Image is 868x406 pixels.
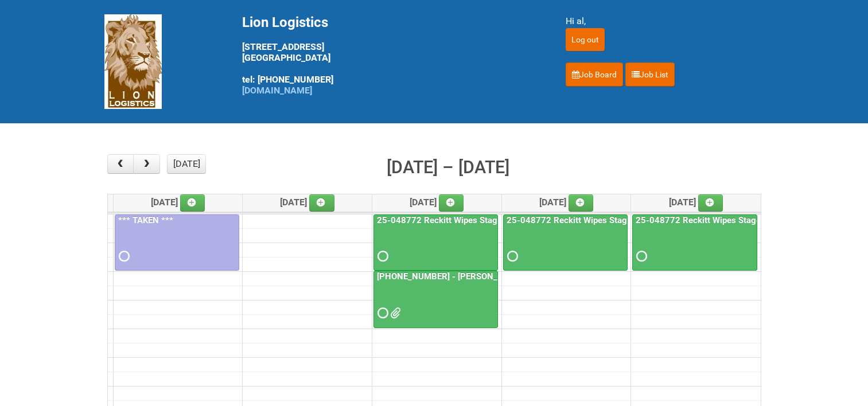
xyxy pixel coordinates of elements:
a: Lion Logistics [104,56,162,67]
a: Add an event [698,194,723,212]
span: [DATE] [151,197,205,208]
img: Lion Logistics [104,14,162,109]
a: 25-048772 Reckitt Wipes Stage 4 - blinding/labeling day [633,215,859,225]
a: Add an event [309,194,334,212]
div: Hi al, [566,14,764,28]
a: Job Board [566,63,623,87]
a: 25-048772 Reckitt Wipes Stage 4 - blinding/labeling day [373,214,498,271]
a: Job List [625,63,675,87]
a: [PHONE_NUMBER] - [PERSON_NAME] UFC CUT US [373,271,498,327]
a: [DOMAIN_NAME] [242,85,312,96]
span: [DATE] [669,197,723,208]
span: Requested [119,252,127,260]
span: [DATE] [539,197,594,208]
span: Requested [377,309,386,317]
div: [STREET_ADDRESS] [GEOGRAPHIC_DATA] tel: [PHONE_NUMBER] [242,14,537,96]
h2: [DATE] – [DATE] [387,154,509,181]
a: 25-048772 Reckitt Wipes Stage 4 - blinding/labeling day [503,214,628,271]
a: Add an event [180,194,205,212]
span: Requested [507,252,515,260]
a: 25-048772 Reckitt Wipes Stage 4 - blinding/labeling day [504,215,730,225]
span: Requested [636,252,644,260]
span: MDN.xlsx JNF.DOC [390,309,398,317]
input: Log out [566,28,605,51]
a: [PHONE_NUMBER] - [PERSON_NAME] UFC CUT US [375,271,577,282]
a: Add an event [569,194,594,212]
a: 25-048772 Reckitt Wipes Stage 4 - blinding/labeling day [632,214,757,271]
a: 25-048772 Reckitt Wipes Stage 4 - blinding/labeling day [375,215,600,225]
button: [DATE] [167,154,206,174]
span: [DATE] [280,197,334,208]
a: Add an event [439,194,464,212]
span: Requested [377,252,386,260]
span: Lion Logistics [242,14,328,30]
span: [DATE] [410,197,464,208]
